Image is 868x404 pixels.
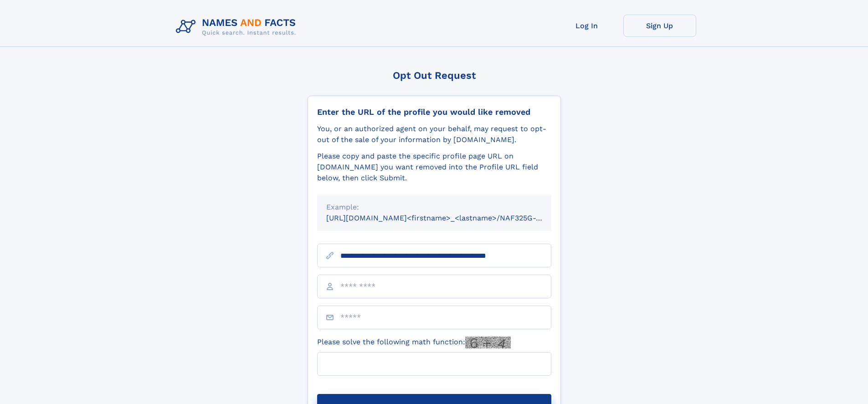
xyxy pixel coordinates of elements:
[172,15,303,39] img: Logo Names and Facts
[317,151,551,184] div: Please copy and paste the specific profile page URL on [DOMAIN_NAME] you want removed into the Pr...
[317,123,551,145] div: You, or an authorized agent on your behalf, may request to opt-out of the sale of your informatio...
[317,337,511,348] label: Please solve the following math function:
[326,202,542,213] div: Example:
[550,15,623,37] a: Log In
[623,15,696,37] a: Sign Up
[308,70,561,81] div: Opt Out Request
[326,214,569,222] small: [URL][DOMAIN_NAME]<firstname>_<lastname>/NAF325G-xxxxxxxx
[317,107,551,117] div: Enter the URL of the profile you would like removed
